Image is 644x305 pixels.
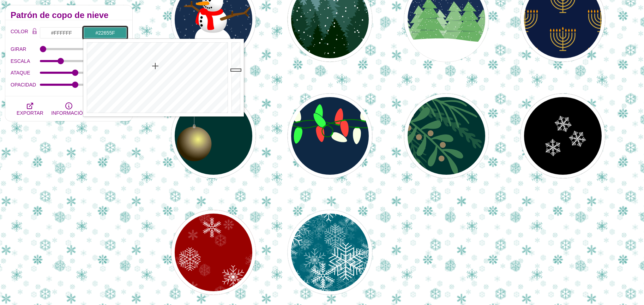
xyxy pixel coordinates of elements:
[11,82,36,88] font: OPACIDAD
[11,46,26,52] font: GIRAR
[29,27,40,37] button: Bloqueo de color
[288,210,372,295] button: Una gran cantidad de copos de nieve sobre un fondo azul helado
[11,10,108,20] font: Patrón de copo de nieve
[11,96,49,121] button: EXPORTAR
[171,94,256,178] button: Adorno de árbol dorado colgado de una rama de pino en vector
[11,29,28,34] font: COLOR
[17,110,43,116] font: EXPORTAR
[51,110,86,116] font: INFORMACIÓN
[11,70,30,76] font: ATAQUE
[288,94,372,178] button: Luces navideñas dibujadas en arte vectorial
[11,58,30,64] font: ESCALA
[520,94,605,178] button: copos de nieve blancos sobre fondo negro
[404,94,489,178] button: varias plantas vectoras
[171,210,256,295] button: copos de nieve en un patrón sobre fondo rojo
[49,96,88,121] button: INFORMACIÓN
